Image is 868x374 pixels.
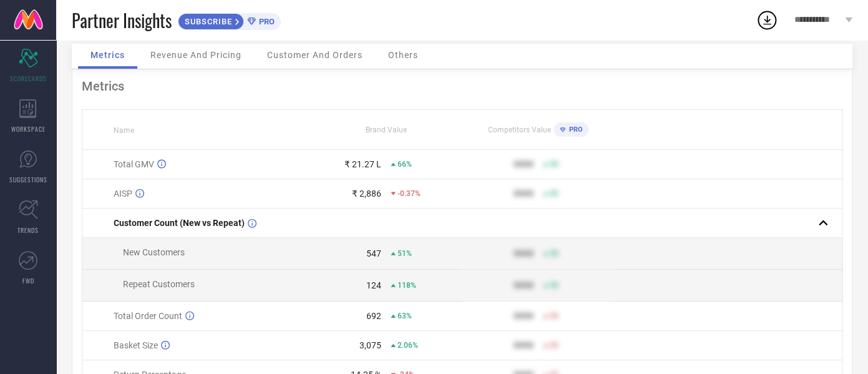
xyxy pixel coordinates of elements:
[397,281,416,290] span: 118%
[114,340,158,350] span: Basket Size
[366,280,381,290] div: 124
[514,340,534,350] div: 9999
[22,276,34,285] span: FWD
[397,341,418,350] span: 2.06%
[267,50,363,60] span: Customer And Orders
[178,10,281,30] a: SUBSCRIBEPRO
[397,160,412,169] span: 66%
[114,189,132,199] span: AISP
[17,225,39,235] span: TRENDS
[514,159,534,169] div: 9999
[150,50,241,60] span: Revenue And Pricing
[550,160,558,169] span: 50
[90,50,125,60] span: Metrics
[514,189,534,199] div: 9999
[550,341,558,350] span: 50
[114,218,245,228] span: Customer Count (New vs Repeat)
[114,126,134,135] span: Name
[514,311,534,321] div: 9999
[11,124,46,134] span: WORKSPACE
[178,17,235,26] span: SUBSCRIBE
[565,125,582,134] span: PRO
[123,247,185,257] span: New Customers
[756,9,778,31] div: Open download list
[388,50,418,60] span: Others
[550,189,558,198] span: 50
[359,340,381,350] div: 3,075
[72,7,172,33] span: Partner Insights
[10,74,47,83] span: SCORECARDS
[550,312,558,320] span: 50
[514,280,534,290] div: 9999
[256,17,275,26] span: PRO
[114,159,154,169] span: Total GMV
[9,175,47,184] span: SUGGESTIONS
[397,189,421,198] span: -0.37%
[550,281,558,290] span: 50
[397,249,412,258] span: 51%
[344,159,381,169] div: ₹ 21.27 L
[366,125,407,134] span: Brand Value
[487,125,550,134] span: Competitors Value
[366,311,381,321] div: 692
[352,189,381,199] div: ₹ 2,886
[397,312,412,320] span: 63%
[514,249,534,258] div: 9999
[114,311,182,321] span: Total Order Count
[123,279,195,289] span: Repeat Customers
[550,249,558,258] span: 50
[82,79,842,94] div: Metrics
[366,249,381,258] div: 547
